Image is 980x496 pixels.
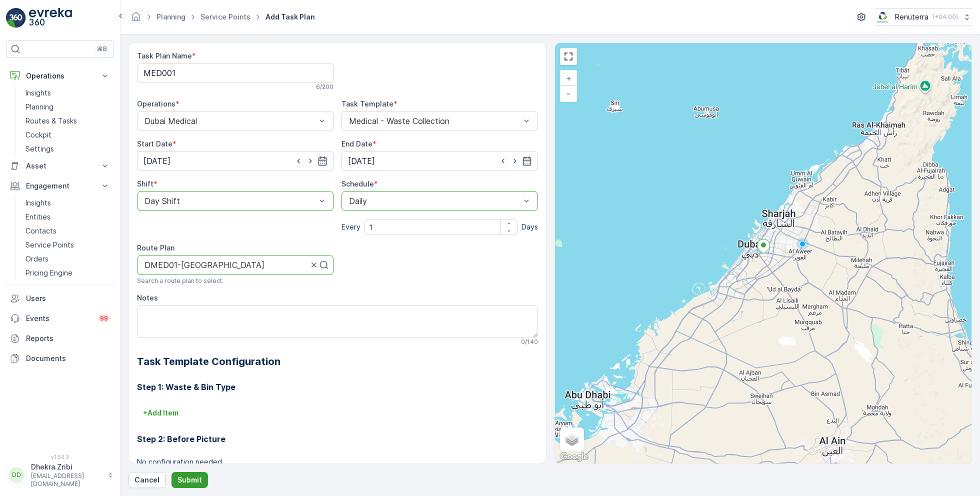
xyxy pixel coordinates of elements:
a: View Fullscreen [561,49,576,64]
img: Screenshot_2024-07-26_at_13.33.01.png [875,11,891,22]
a: Insights [21,86,114,100]
button: Engagement [6,176,114,196]
a: Cockpit [21,128,114,142]
p: 99 [100,314,108,322]
p: Reports [26,333,110,343]
p: Orders [25,254,48,264]
a: Pricing Engine [21,266,114,280]
p: 0 / 140 [521,338,538,346]
p: Insights [25,88,51,98]
p: ( +04:00 ) [932,13,958,21]
div: DD [8,467,24,483]
label: Task Template [341,99,393,108]
label: Route Plan [137,243,174,252]
a: Reports [6,328,114,348]
a: Open this area in Google Maps (opens a new window) [557,450,590,463]
span: v 1.50.3 [6,454,114,460]
a: Planning [21,100,114,114]
p: Renuterra [895,12,928,22]
img: Google [557,450,590,463]
p: Users [26,293,110,303]
a: Service Points [200,12,250,21]
img: logo_light-DOdMpM7g.png [29,8,72,28]
a: Settings [21,142,114,156]
input: dd/mm/yyyy [137,151,333,171]
h3: Step 1: Waste & Bin Type [137,381,538,393]
span: + [566,74,571,82]
label: Schedule [341,179,374,188]
a: Zoom Out [561,86,576,101]
p: Contacts [25,226,56,236]
label: Operations [137,99,175,108]
a: Homepage [130,15,141,23]
p: Planning [25,102,53,112]
h3: Step 2: Before Picture [137,433,538,445]
p: Asset [26,161,94,171]
img: logo [6,8,26,28]
span: Search a route plan to select. [137,277,223,285]
a: Users [6,288,114,308]
a: Layers [561,428,583,450]
p: No configuration needed. [137,457,538,467]
p: Documents [26,353,110,363]
a: Contacts [21,224,114,238]
a: Service Points [21,238,114,252]
label: Start Date [137,139,172,148]
button: Cancel [128,472,165,488]
button: Renuterra(+04:00) [875,8,972,26]
a: Events99 [6,308,114,328]
p: Entities [25,212,50,222]
button: Operations [6,66,114,86]
a: Entities [21,210,114,224]
p: Submit [177,475,202,485]
p: Routes & Tasks [25,116,77,126]
p: Insights [25,198,51,208]
a: Routes & Tasks [21,114,114,128]
p: Cockpit [25,130,51,140]
a: Planning [156,12,185,21]
p: Days [521,222,538,232]
button: Asset [6,156,114,176]
p: Every [341,222,360,232]
button: Submit [171,472,208,488]
button: DDDhekra.Zribi[EMAIL_ADDRESS][DOMAIN_NAME] [6,462,114,488]
p: Pricing Engine [25,268,72,278]
span: − [566,89,571,97]
p: ⌘B [97,45,107,53]
label: End Date [341,139,372,148]
h2: Task Template Configuration [137,354,538,369]
a: Zoom In [561,71,576,86]
p: Dhekra.Zribi [31,462,103,472]
p: 6 / 200 [316,83,333,91]
p: Operations [26,71,94,81]
label: Shift [137,179,153,188]
a: Insights [21,196,114,210]
a: Documents [6,348,114,368]
p: Engagement [26,181,94,191]
p: [EMAIL_ADDRESS][DOMAIN_NAME] [31,472,103,488]
label: Task Plan Name [137,51,192,60]
button: +Add Item [137,405,184,421]
span: Add Task Plan [263,12,317,22]
input: dd/mm/yyyy [341,151,538,171]
p: Service Points [25,240,74,250]
a: Orders [21,252,114,266]
p: Settings [25,144,54,154]
p: + Add Item [143,408,178,418]
label: Notes [137,293,158,302]
p: Cancel [134,475,159,485]
p: Events [26,313,92,323]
